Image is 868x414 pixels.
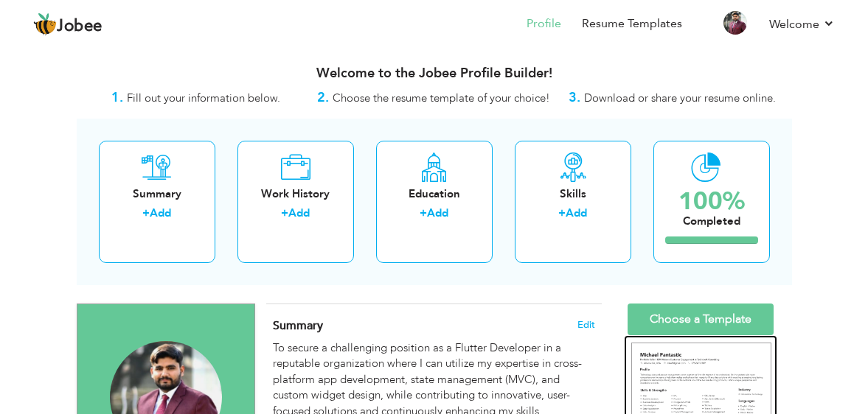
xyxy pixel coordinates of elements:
[628,304,774,335] a: Choose a Template
[273,318,595,333] h4: Adding a summary is a quick and easy way to highlight your experience and interests.
[33,13,57,36] img: jobee.io
[527,15,561,32] a: Profile
[388,186,481,202] div: Education
[420,206,427,221] label: +
[288,206,310,220] a: Add
[111,88,123,107] strong: 1.
[769,15,835,33] a: Welcome
[678,214,745,229] div: Completed
[678,189,745,214] div: 100%
[566,206,587,220] a: Add
[584,91,776,105] span: Download or share your resume online.
[427,206,448,220] a: Add
[150,206,171,220] a: Add
[111,186,204,202] div: Summary
[57,18,103,35] span: Jobee
[569,88,580,107] strong: 3.
[127,91,280,105] span: Fill out your information below.
[577,320,595,330] span: Edit
[142,206,150,221] label: +
[273,317,323,334] span: Summary
[33,13,103,36] a: Jobee
[558,206,566,221] label: +
[582,15,682,32] a: Resume Templates
[317,88,329,107] strong: 2.
[249,186,342,202] div: Work History
[527,186,619,202] div: Skills
[333,91,550,105] span: Choose the resume template of your choice!
[77,66,792,81] h3: Welcome to the Jobee Profile Builder!
[723,11,747,35] img: Profile Img
[281,206,288,221] label: +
